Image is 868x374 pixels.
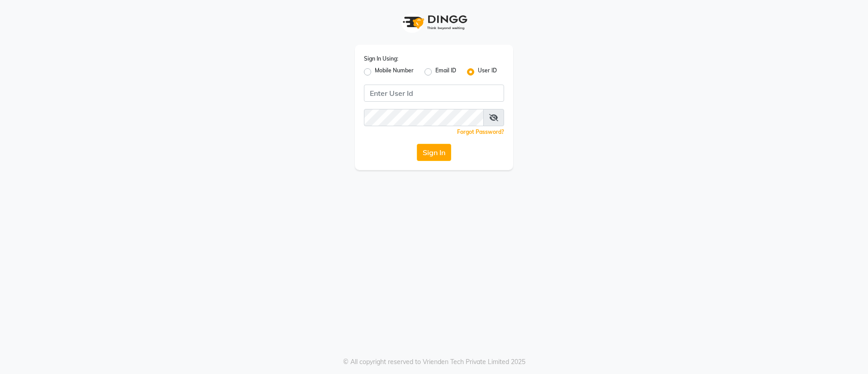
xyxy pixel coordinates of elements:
[364,109,484,126] input: Username
[457,128,504,135] a: Forgot Password?
[417,144,451,161] button: Sign In
[364,55,398,63] label: Sign In Using:
[398,9,470,36] img: logo1.svg
[375,66,414,77] label: Mobile Number
[435,66,456,77] label: Email ID
[478,66,497,77] label: User ID
[364,85,504,102] input: Username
